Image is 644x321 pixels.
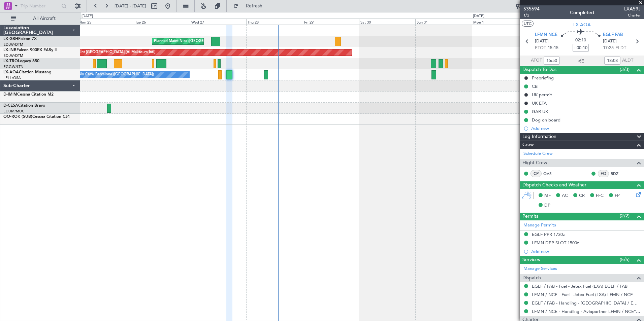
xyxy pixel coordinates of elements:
div: UK ETA [532,100,547,106]
a: LFMN / NCE - Handling - Aviapartner LFMN / NCE*****MY HANDLING**** [532,309,641,314]
div: LFMN DEP SLOT 1500z [532,240,579,246]
span: FP [615,192,620,199]
div: Mon 25 [77,19,133,25]
div: Thu 28 [246,19,302,25]
a: LELL/QSA [3,75,21,80]
div: Planned Maint Nice ([GEOGRAPHIC_DATA]) [154,36,229,46]
span: Flight Crew [522,159,547,167]
span: Dispatch To-Dos [522,66,556,74]
a: Schedule Crew [523,150,553,157]
a: D-IMIMCessna Citation M2 [3,93,54,97]
a: LFMN / NCE - Fuel - Jetex Fuel (LXA) LFMN / NCE [532,292,633,297]
span: Charter [624,12,641,18]
div: EGLF PPR 1730z [532,231,565,237]
div: CB [532,83,538,89]
div: Completed [570,9,594,16]
div: Sat 30 [359,19,415,25]
div: UK permit [532,92,552,98]
div: Fri 29 [303,19,359,25]
span: Permits [522,213,538,220]
a: LX-GBHFalcon 7X [3,37,37,41]
a: OO-ROK (SUB)Cessna Citation CJ4 [3,115,70,119]
div: Tue 26 [134,19,190,25]
span: EGLF FAB [603,32,623,38]
span: (2/2) [620,212,630,219]
div: FO [598,170,609,177]
span: D-CESA [3,104,18,108]
span: [DATE] [603,38,617,45]
div: Wed 27 [190,19,246,25]
a: EDLW/DTM [3,53,23,58]
div: Sun 31 [415,19,472,25]
span: ELDT [615,45,626,51]
span: ETOT [535,45,546,51]
span: DP [544,202,550,209]
div: [DATE] [473,13,484,19]
a: LX-INBFalcon 900EX EASy II [3,48,57,52]
span: LX-GBH [3,37,18,41]
button: UTC [522,21,534,27]
span: 1/2 [523,12,540,18]
div: Add new [531,249,641,254]
div: CP [530,170,542,177]
button: Refresh [230,1,270,11]
span: ATOT [531,57,542,64]
span: FFC [596,192,604,199]
span: Dispatch [522,274,541,282]
span: LX-AOA [3,70,19,74]
a: RDZ [611,171,626,177]
span: [DATE] [535,38,549,45]
span: LX-INB [3,48,17,52]
span: CR [579,192,585,199]
span: 15:15 [548,45,558,51]
span: LFMN NCE [535,32,557,38]
span: Leg Information [522,133,556,141]
div: GAR UK [532,109,548,114]
a: QVS [543,171,558,177]
span: All Aircraft [18,16,71,21]
span: 17:25 [603,45,614,51]
input: --:-- [544,57,560,65]
span: AC [562,192,568,199]
span: Refresh [240,4,268,8]
span: Services [522,256,540,264]
a: LX-TROLegacy 650 [3,59,39,63]
span: Crew [522,141,534,149]
div: Mon 1 [472,19,528,25]
a: EGLF / FAB - Handling - [GEOGRAPHIC_DATA] / EGLF / FAB [532,300,641,306]
div: [DATE] [82,13,93,19]
span: MF [544,192,551,199]
div: Unplanned Maint [GEOGRAPHIC_DATA] (Al Maktoum Intl) [56,47,155,58]
span: Dispatch Checks and Weather [522,181,586,189]
span: LX-AOA [573,21,591,28]
a: Manage Permits [523,222,556,229]
div: Prebriefing [532,75,554,81]
a: EDDM/MUC [3,109,25,114]
span: LXA59J [624,5,641,12]
a: EDLW/DTM [3,42,23,47]
a: EGLF / FAB - Fuel - Jetex Fuel (LXA) EGLF / FAB [532,283,627,289]
div: No Crew Barcelona ([GEOGRAPHIC_DATA]) [79,70,154,80]
a: Manage Services [523,265,557,272]
span: LX-TRO [3,59,18,63]
span: (5/5) [620,256,630,263]
span: 02:10 [575,37,586,44]
span: ALDT [622,57,633,64]
input: Trip Number [21,1,59,11]
span: [DATE] - [DATE] [115,3,146,9]
input: --:-- [604,57,620,65]
button: All Aircraft [7,13,73,24]
a: LX-AOACitation Mustang [3,70,52,74]
a: EGGW/LTN [3,64,24,69]
div: Add new [531,126,641,131]
span: D-IMIM [3,93,17,97]
a: D-CESACitation Bravo [3,104,45,108]
span: (3/3) [620,66,630,73]
div: Dog on board [532,117,560,123]
span: OO-ROK (SUB) [3,115,32,119]
span: 535694 [523,5,540,12]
